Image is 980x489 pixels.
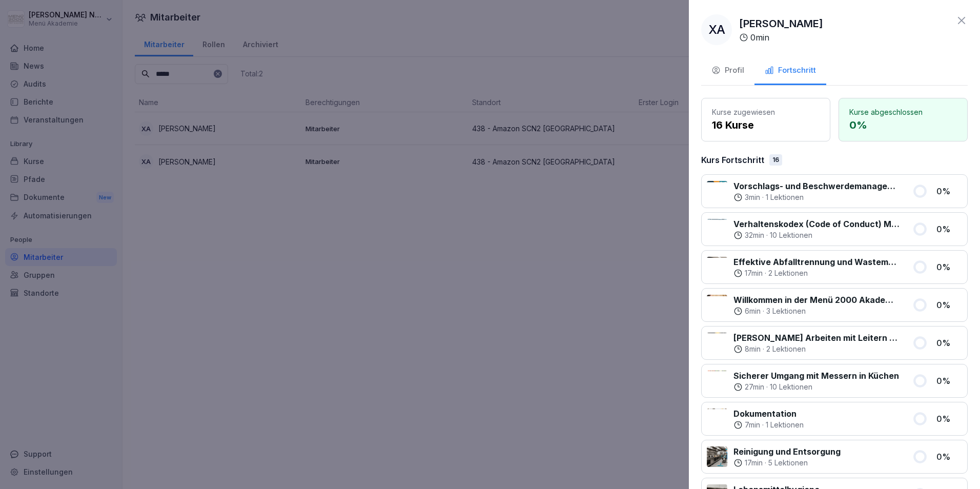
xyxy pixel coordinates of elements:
[733,294,900,306] p: Willkommen in der Menü 2000 Akademie mit Bounti!
[712,107,820,117] p: Kurse zugewiesen
[936,375,962,387] p: 0 %
[745,230,764,240] p: 32 min
[936,261,962,273] p: 0 %
[745,344,761,354] p: 8 min
[733,344,900,354] div: ·
[745,420,760,430] p: 7 min
[701,57,754,85] button: Profil
[745,268,763,278] p: 17 min
[733,180,900,192] p: Vorschlags- und Beschwerdemanagement bei Menü 2000
[733,382,899,392] div: ·
[769,154,782,166] div: 16
[766,306,806,316] p: 3 Lektionen
[768,268,808,278] p: 2 Lektionen
[745,458,763,468] p: 17 min
[733,230,900,240] div: ·
[765,65,816,76] div: Fortschritt
[745,382,764,392] p: 27 min
[745,192,760,202] p: 3 min
[768,458,808,468] p: 5 Lektionen
[733,420,804,430] div: ·
[770,230,812,240] p: 10 Lektionen
[733,192,900,202] div: ·
[750,31,769,44] p: 0 min
[936,223,962,235] p: 0 %
[711,65,744,76] div: Profil
[936,337,962,349] p: 0 %
[766,420,804,430] p: 1 Lektionen
[733,370,899,382] p: Sicherer Umgang mit Messern in Küchen
[733,458,841,468] div: ·
[936,299,962,311] p: 0 %
[733,445,841,458] p: Reinigung und Entsorgung
[770,382,812,392] p: 10 Lektionen
[936,185,962,197] p: 0 %
[936,451,962,463] p: 0 %
[745,306,761,316] p: 6 min
[849,117,957,133] p: 0 %
[733,268,900,278] div: ·
[701,154,764,166] p: Kurs Fortschritt
[766,192,804,202] p: 1 Lektionen
[733,332,900,344] p: [PERSON_NAME] Arbeiten mit Leitern und [PERSON_NAME]
[733,407,804,420] p: Dokumentation
[766,344,806,354] p: 2 Lektionen
[754,57,826,85] button: Fortschritt
[733,218,900,230] p: Verhaltenskodex (Code of Conduct) Menü 2000
[733,306,900,316] div: ·
[712,117,820,133] p: 16 Kurse
[739,16,823,31] p: [PERSON_NAME]
[733,256,900,268] p: Effektive Abfalltrennung und Wastemanagement im Catering
[701,14,732,45] div: XA
[936,413,962,425] p: 0 %
[849,107,957,117] p: Kurse abgeschlossen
